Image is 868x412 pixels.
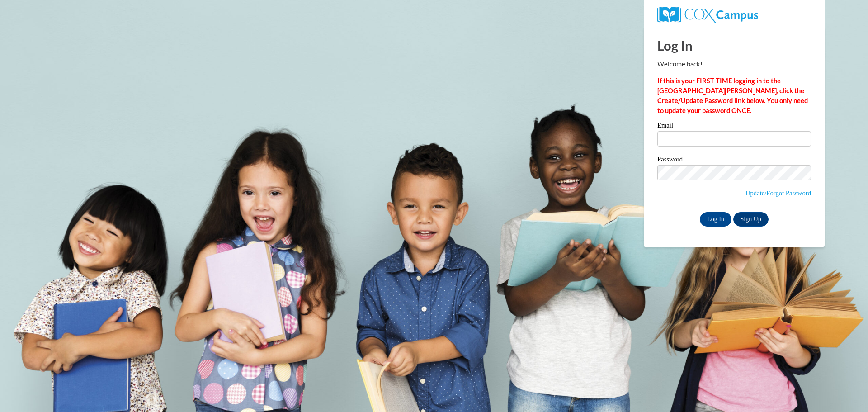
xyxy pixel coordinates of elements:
input: Log In [700,212,731,227]
img: COX Campus [657,7,758,23]
a: Update/Forgot Password [745,189,811,197]
strong: If this is your FIRST TIME logging in to the [GEOGRAPHIC_DATA][PERSON_NAME], click the Create/Upd... [657,77,808,114]
h1: Log In [657,36,811,55]
label: Email [657,122,811,131]
a: Sign Up [733,212,769,227]
p: Welcome back! [657,59,811,69]
label: Password [657,156,811,165]
a: COX Campus [657,10,758,18]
